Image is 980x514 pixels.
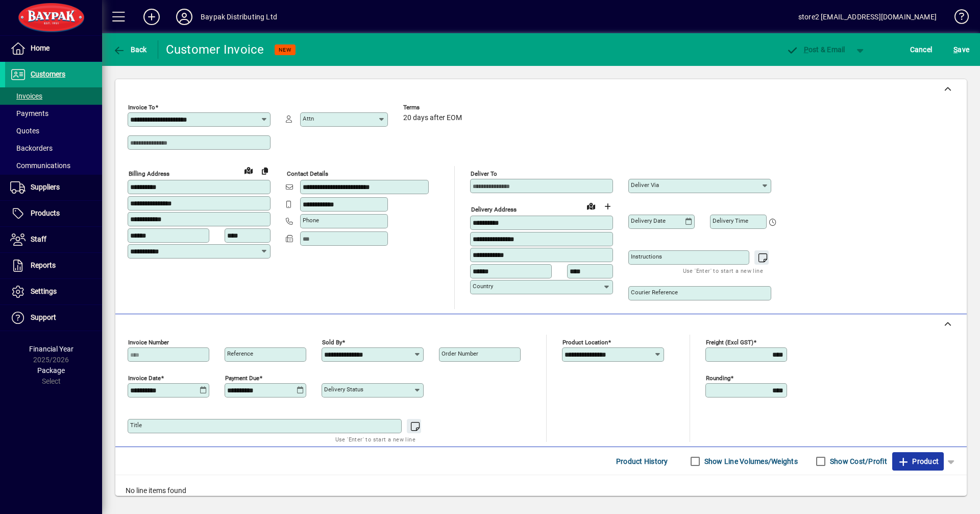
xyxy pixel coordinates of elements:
[257,162,273,179] button: Copy to Delivery address
[10,144,53,152] span: Backorders
[5,253,102,278] a: Reports
[227,350,253,357] mat-label: Reference
[128,339,169,346] mat-label: Invoice number
[786,45,845,54] span: ost & Email
[135,8,168,26] button: Add
[562,339,608,346] mat-label: Product location
[781,40,850,59] button: Post & Email
[279,46,291,53] span: NEW
[102,40,158,59] app-page-header-button: Back
[5,201,102,226] a: Products
[5,139,102,157] a: Backorders
[5,87,102,105] a: Invoices
[897,453,939,470] span: Product
[5,175,102,200] a: Suppliers
[702,456,798,466] label: Show Line Volumes/Weights
[631,181,659,189] mat-label: Deliver via
[31,209,60,217] span: Products
[5,157,102,174] a: Communications
[403,104,464,111] span: Terms
[442,350,478,357] mat-label: Order number
[631,217,666,224] mat-label: Delivery date
[706,339,753,346] mat-label: Freight (excl GST)
[5,305,102,331] a: Support
[631,289,678,296] mat-label: Courier Reference
[804,45,808,54] span: P
[166,41,264,58] div: Customer Invoice
[168,8,201,26] button: Profile
[31,313,56,321] span: Support
[31,287,57,295] span: Settings
[5,279,102,305] a: Settings
[583,198,599,214] a: View on map
[403,114,462,122] span: 20 days after EOM
[473,283,493,290] mat-label: Country
[828,456,887,466] label: Show Cost/Profit
[953,41,969,58] span: ave
[324,386,363,393] mat-label: Delivery status
[953,45,958,54] span: S
[706,375,730,382] mat-label: Rounding
[110,40,150,59] button: Back
[616,453,668,470] span: Product History
[683,265,763,276] mat-hint: Use 'Enter' to start a new line
[599,198,616,215] button: Choose address
[128,375,161,382] mat-label: Invoice date
[798,9,937,25] div: store2 [EMAIL_ADDRESS][DOMAIN_NAME]
[908,40,935,59] button: Cancel
[471,170,497,177] mat-label: Deliver To
[892,452,944,471] button: Product
[303,115,314,122] mat-label: Attn
[31,235,46,243] span: Staff
[37,366,65,375] span: Package
[10,92,42,100] span: Invoices
[31,261,56,269] span: Reports
[130,422,142,429] mat-label: Title
[113,45,147,54] span: Back
[947,2,967,35] a: Knowledge Base
[303,217,319,224] mat-label: Phone
[240,162,257,178] a: View on map
[201,9,277,25] div: Baypak Distributing Ltd
[951,40,972,59] button: Save
[335,433,415,445] mat-hint: Use 'Enter' to start a new line
[5,105,102,122] a: Payments
[631,253,662,260] mat-label: Instructions
[10,161,70,170] span: Communications
[910,41,933,58] span: Cancel
[31,44,50,52] span: Home
[5,36,102,61] a: Home
[31,183,60,191] span: Suppliers
[10,127,39,135] span: Quotes
[29,345,73,353] span: Financial Year
[128,104,155,111] mat-label: Invoice To
[115,475,967,506] div: No line items found
[713,217,748,224] mat-label: Delivery time
[10,109,48,118] span: Payments
[225,375,259,382] mat-label: Payment due
[5,122,102,139] a: Quotes
[612,452,672,471] button: Product History
[31,70,65,78] span: Customers
[5,227,102,252] a: Staff
[322,339,342,346] mat-label: Sold by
